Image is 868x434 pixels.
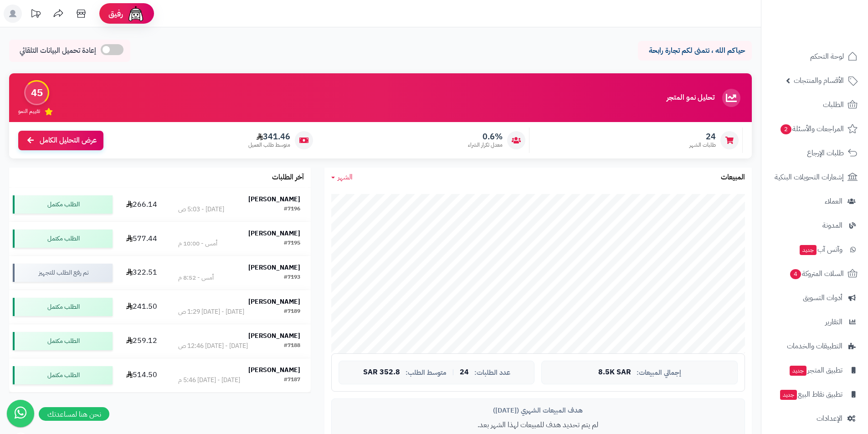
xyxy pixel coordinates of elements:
[339,420,738,430] p: لم يتم تحديد هدف للمبيعات لهذا الشهر بعد.
[248,297,300,306] strong: [PERSON_NAME]
[822,219,842,232] span: المدونة
[781,124,791,134] span: 2
[794,74,844,87] span: الأقسام والمنتجات
[248,141,290,149] span: متوسط طلب العميل
[767,335,863,357] a: التطبيقات والخدمات
[460,368,469,377] span: 24
[13,298,113,316] div: الطلب مكتمل
[178,342,248,351] div: [DATE] - [DATE] 12:46 ص
[108,8,123,19] span: رفيق
[248,263,300,272] strong: [PERSON_NAME]
[637,369,681,377] span: إجمالي المبيعات:
[248,365,300,375] strong: [PERSON_NAME]
[767,359,863,381] a: تطبيق المتجرجديد
[116,358,167,392] td: 514.50
[284,307,300,317] div: #7189
[339,406,738,415] div: هدف المبيعات الشهري ([DATE])
[363,368,400,377] span: 352.8 SAR
[767,311,863,333] a: التقارير
[13,230,113,248] div: الطلب مكتمل
[24,5,47,25] a: تحديثات المنصة
[645,46,745,56] p: حياكم الله ، نتمنى لكم تجارة رابحة
[598,368,631,377] span: 8.5K SAR
[248,132,290,142] span: 341.46
[800,245,817,255] span: جديد
[807,147,844,159] span: طلبات الإرجاع
[452,369,454,376] span: |
[178,376,240,385] div: [DATE] - [DATE] 5:46 م
[13,195,113,214] div: الطلب مكتمل
[178,307,244,317] div: [DATE] - [DATE] 1:29 ص
[780,123,844,135] span: المراجعات والأسئلة
[689,132,716,142] span: 24
[13,366,113,384] div: الطلب مكتمل
[13,332,113,350] div: الطلب مكتمل
[806,23,859,42] img: logo-2.png
[789,267,844,280] span: السلات المتروكة
[767,287,863,309] a: أدوات التسويق
[780,390,797,400] span: جديد
[178,273,214,282] div: أمس - 8:52 م
[799,243,842,256] span: وآتس آب
[825,195,842,208] span: العملاء
[779,388,842,401] span: تطبيق نقاط البيع
[689,141,716,149] span: طلبات الشهر
[468,141,503,149] span: معدل تكرار الشراء
[338,172,353,183] span: الشهر
[767,214,863,236] a: المدونة
[18,131,103,150] a: عرض التحليل الكامل
[40,135,97,146] span: عرض التحليل الكامل
[284,376,300,385] div: #7187
[825,316,842,328] span: التقارير
[474,369,510,377] span: عدد الطلبات:
[803,291,842,304] span: أدوات التسويق
[767,408,863,429] a: الإعدادات
[767,383,863,405] a: تطبيق نقاط البيعجديد
[178,239,217,248] div: أمس - 10:00 م
[406,369,447,377] span: متوسط الطلب:
[775,171,844,184] span: إشعارات التحويلات البنكية
[790,269,801,279] span: 4
[767,190,863,212] a: العملاء
[18,107,40,115] span: تقييم النمو
[284,342,300,351] div: #7188
[284,239,300,248] div: #7195
[767,263,863,285] a: السلات المتروكة4
[767,166,863,188] a: إشعارات التحويلات البنكية
[272,174,304,182] h3: آخر الطلبات
[787,340,842,352] span: التطبيقات والخدمات
[767,94,863,116] a: الطلبات
[116,290,167,324] td: 241.50
[116,222,167,255] td: 577.44
[20,46,96,56] span: إعادة تحميل البيانات التلقائي
[721,174,745,182] h3: المبيعات
[817,412,842,425] span: الإعدادات
[127,5,145,23] img: ai-face.png
[767,118,863,140] a: المراجعات والأسئلة2
[248,331,300,341] strong: [PERSON_NAME]
[116,324,167,358] td: 259.12
[810,50,844,63] span: لوحة التحكم
[767,46,863,67] a: لوحة التحكم
[178,205,224,214] div: [DATE] - 5:03 ص
[790,366,806,376] span: جديد
[13,264,113,282] div: تم رفع الطلب للتجهيز
[767,239,863,260] a: وآتس آبجديد
[331,172,353,183] a: الشهر
[248,194,300,204] strong: [PERSON_NAME]
[248,229,300,238] strong: [PERSON_NAME]
[284,205,300,214] div: #7196
[767,142,863,164] a: طلبات الإرجاع
[468,132,503,142] span: 0.6%
[116,188,167,221] td: 266.14
[284,273,300,282] div: #7193
[823,98,844,111] span: الطلبات
[667,94,714,102] h3: تحليل نمو المتجر
[116,256,167,290] td: 322.51
[789,364,842,377] span: تطبيق المتجر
